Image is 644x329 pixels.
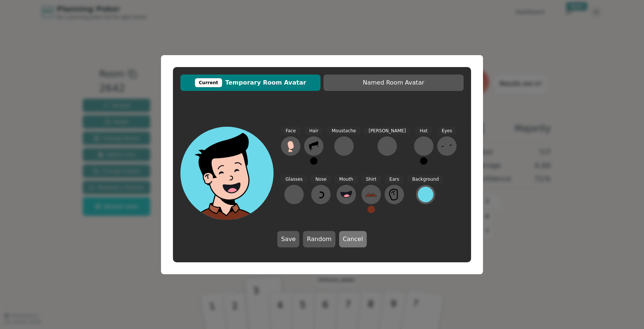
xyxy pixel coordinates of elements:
[327,127,360,135] span: Moustache
[437,127,457,135] span: Eyes
[323,75,464,91] button: Named Room Avatar
[311,175,331,184] span: Nose
[180,75,321,91] button: CurrentTemporary Room Avatar
[415,127,432,135] span: Hat
[195,78,222,87] div: Current
[281,127,300,135] span: Face
[184,78,317,87] span: Temporary Room Avatar
[281,175,307,184] span: Glasses
[327,78,460,87] span: Named Room Avatar
[335,175,358,184] span: Mouth
[362,175,381,184] span: Shirt
[277,231,299,247] button: Save
[339,231,367,247] button: Cancel
[303,231,335,247] button: Random
[385,175,404,184] span: Ears
[364,127,410,135] span: [PERSON_NAME]
[408,175,443,184] span: Background
[305,127,323,135] span: Hair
